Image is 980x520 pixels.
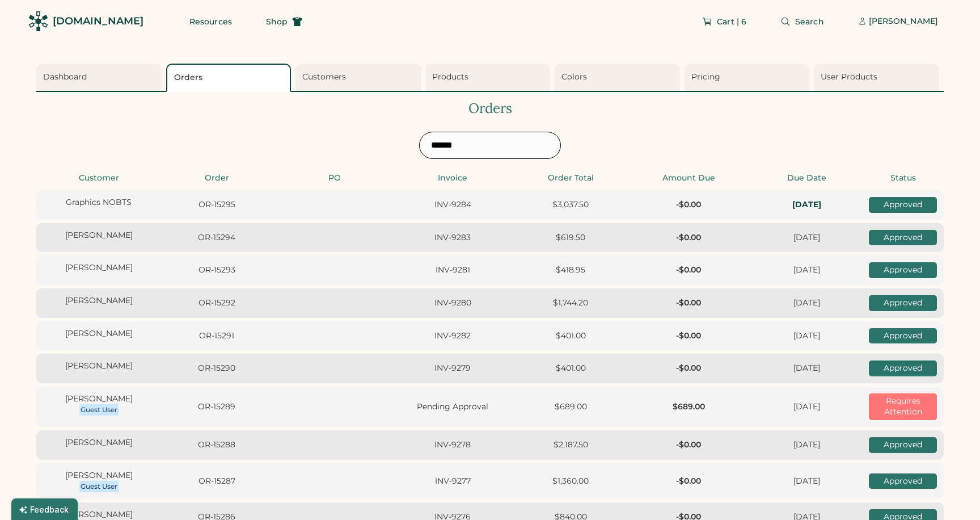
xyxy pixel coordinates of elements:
[161,476,272,487] div: OR-15287
[751,232,862,244] div: [DATE]
[397,476,508,487] div: INV-9277
[821,72,936,83] div: User Products
[633,476,744,487] div: -$0.00
[869,262,937,278] div: Approved
[43,295,154,307] div: [PERSON_NAME]
[43,360,154,372] div: [PERSON_NAME]
[174,72,287,83] div: Orders
[36,99,944,118] div: Orders
[302,72,417,83] div: Customers
[751,363,862,374] div: [DATE]
[633,297,744,309] div: -$0.00
[43,173,154,184] div: Customer
[43,230,154,241] div: [PERSON_NAME]
[717,18,746,26] span: Cart | 6
[397,297,508,309] div: INV-9280
[869,230,937,246] div: Approved
[751,476,862,487] div: [DATE]
[161,439,272,451] div: OR-15288
[161,265,272,276] div: OR-15293
[751,330,862,342] div: [DATE]
[751,401,862,413] div: [DATE]
[869,197,937,213] div: Approved
[767,10,838,33] button: Search
[397,330,508,342] div: INV-9282
[397,199,508,211] div: INV-9284
[688,10,760,33] button: Cart | 6
[751,199,862,211] div: In-Hands: Thu, Sep 11, 2025
[515,363,626,374] div: $401.00
[751,173,862,184] div: Due Date
[53,14,143,28] div: [DOMAIN_NAME]
[633,173,744,184] div: Amount Due
[751,297,862,309] div: [DATE]
[515,401,626,413] div: $689.00
[397,439,508,451] div: INV-9278
[751,439,862,451] div: [DATE]
[869,393,937,420] div: Requires Attention
[43,393,154,405] div: [PERSON_NAME]
[43,72,158,83] div: Dashboard
[176,10,246,33] button: Resources
[43,328,154,339] div: [PERSON_NAME]
[279,173,390,184] div: PO
[633,401,744,413] div: $689.00
[515,265,626,276] div: $418.95
[81,405,117,414] div: Guest User
[43,470,154,481] div: [PERSON_NAME]
[43,262,154,274] div: [PERSON_NAME]
[161,363,272,374] div: OR-15290
[397,232,508,244] div: INV-9283
[515,173,626,184] div: Order Total
[633,330,744,342] div: -$0.00
[869,328,937,344] div: Approved
[869,360,937,376] div: Approved
[633,199,744,211] div: -$0.00
[633,265,744,276] div: -$0.00
[561,72,677,83] div: Colors
[751,265,862,276] div: [DATE]
[633,363,744,374] div: -$0.00
[43,437,154,448] div: [PERSON_NAME]
[795,18,824,26] span: Search
[515,330,626,342] div: $401.00
[515,439,626,451] div: $2,187.50
[869,16,938,27] div: [PERSON_NAME]
[397,265,508,276] div: INV-9281
[432,72,547,83] div: Products
[691,72,806,83] div: Pricing
[161,330,272,342] div: OR-15291
[926,469,975,518] iframe: Front Chat
[397,363,508,374] div: INV-9279
[161,232,272,244] div: OR-15294
[161,199,272,211] div: OR-15295
[515,476,626,487] div: $1,360.00
[515,297,626,309] div: $1,744.20
[633,439,744,451] div: -$0.00
[397,173,508,184] div: Invoice
[633,232,744,244] div: -$0.00
[869,173,937,184] div: Status
[869,437,937,453] div: Approved
[869,295,937,311] div: Approved
[515,232,626,244] div: $619.50
[161,297,272,309] div: OR-15292
[869,473,937,489] div: Approved
[161,401,272,413] div: OR-15289
[266,18,288,26] span: Shop
[252,10,316,33] button: Shop
[397,401,508,413] div: Pending Approval
[515,199,626,211] div: $3,037.50
[161,173,272,184] div: Order
[81,482,117,491] div: Guest User
[28,11,48,31] img: Rendered Logo - Screens
[43,197,154,208] div: Graphics NOBTS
